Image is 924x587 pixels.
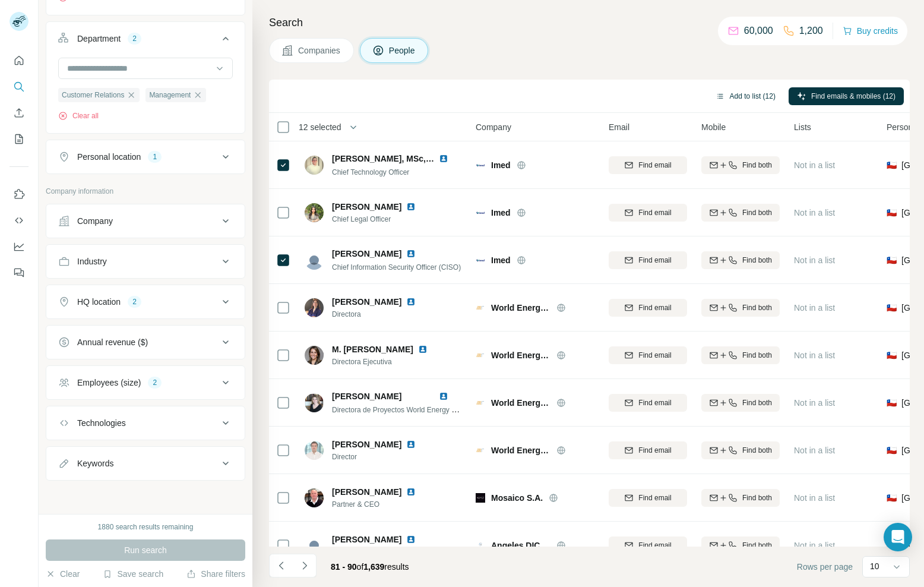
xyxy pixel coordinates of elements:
img: LinkedIn logo [406,249,416,258]
span: Find email [638,160,671,171]
button: Buy credits [843,23,898,39]
button: Employees (size)2 [46,368,245,397]
button: Find email [609,156,687,174]
img: Logo of Angeles DICTUC [476,541,485,550]
span: Not in a list [794,493,835,503]
span: 🇨🇱 [887,254,897,266]
button: Find both [701,441,780,459]
img: Avatar [305,393,324,412]
span: Find both [742,255,772,266]
div: Department [77,33,121,45]
span: Not in a list [794,398,835,408]
img: Avatar [305,203,324,222]
span: 🇨🇱 [887,159,897,171]
span: [PERSON_NAME] [332,248,401,260]
span: 🇨🇱 [887,207,897,219]
span: M. [PERSON_NAME] [332,345,413,354]
button: Company [46,207,245,235]
span: Management [149,90,191,100]
button: Search [10,76,29,97]
span: Find email [638,493,671,503]
span: 🇨🇱 [887,397,897,409]
span: Find email [638,540,671,551]
img: Avatar [305,156,324,175]
button: Find email [609,299,687,317]
div: Personal location [77,151,141,163]
span: Directora Ejecutiva [332,356,442,367]
img: Avatar [305,251,324,270]
button: Find email [609,251,687,269]
button: Technologies [46,409,245,437]
span: [PERSON_NAME] [332,297,401,307]
span: Imed [491,254,511,266]
span: Director [332,452,430,462]
h4: Search [269,14,910,31]
span: [PERSON_NAME] [332,438,401,450]
img: Avatar [305,441,324,460]
button: Find both [701,251,780,269]
button: Share filters [186,568,245,580]
div: HQ location [77,296,121,308]
button: Department2 [46,24,245,58]
div: 1 [148,152,162,162]
img: Logo of Mosaico S.A. [476,493,485,503]
img: LinkedIn logo [406,440,416,449]
img: Avatar [305,488,324,507]
span: Chief Legal Officer [332,214,430,225]
button: Quick start [10,50,29,71]
span: Chief Technology Officer [332,168,409,176]
button: Use Surfe on LinkedIn [10,184,29,205]
img: Avatar [305,298,324,317]
div: Technologies [77,417,126,429]
span: 🇨🇱 [887,492,897,504]
img: Logo of World Energy Council [476,398,485,408]
span: Find emails & mobiles (12) [811,91,895,102]
span: 🇨🇱 [887,302,897,314]
span: Find both [742,540,772,551]
span: Directora de Proyectos World Energy Council / Directora Women in Energy WEC [GEOGRAPHIC_DATA] [332,405,663,414]
span: Find both [742,493,772,503]
span: Customer Relations [62,90,124,100]
span: World Energy Council [491,302,550,314]
button: Clear [46,568,80,580]
span: 12 selected [299,121,341,133]
span: Find both [742,302,772,313]
span: results [331,562,409,572]
img: LinkedIn logo [418,345,428,354]
img: Logo of World Energy Council [476,303,485,313]
div: Company [77,215,113,227]
span: Not in a list [794,208,835,217]
div: 2 [128,33,141,44]
span: Company [476,121,511,133]
img: LinkedIn logo [406,202,416,212]
img: Logo of Imed [476,208,485,217]
span: Not in a list [794,446,835,455]
span: Imed [491,207,511,219]
button: Feedback [10,262,29,283]
div: Industry [77,255,107,267]
span: 1,639 [363,562,384,572]
button: Annual revenue ($) [46,328,245,356]
button: Find both [701,394,780,412]
button: Enrich CSV [10,102,29,124]
img: LinkedIn logo [406,487,416,497]
p: 60,000 [744,24,773,38]
button: Navigate to next page [293,554,317,577]
span: Find email [638,445,671,456]
span: [PERSON_NAME] [332,534,401,545]
button: Use Surfe API [10,210,29,231]
p: 1,200 [799,24,823,38]
button: Find emails & mobiles (12) [789,87,904,105]
button: Find email [609,346,687,364]
button: Clear all [58,111,99,121]
span: Chief Information Security Officer (CISO) [332,263,461,272]
span: [PERSON_NAME] [332,201,401,213]
span: Imed [491,159,511,171]
span: Not in a list [794,160,835,170]
span: Find email [638,255,671,266]
button: Find both [701,489,780,507]
button: Find email [609,536,687,554]
span: Lists [794,121,811,133]
span: Not in a list [794,303,835,313]
img: Logo of World Energy Council [476,351,485,360]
